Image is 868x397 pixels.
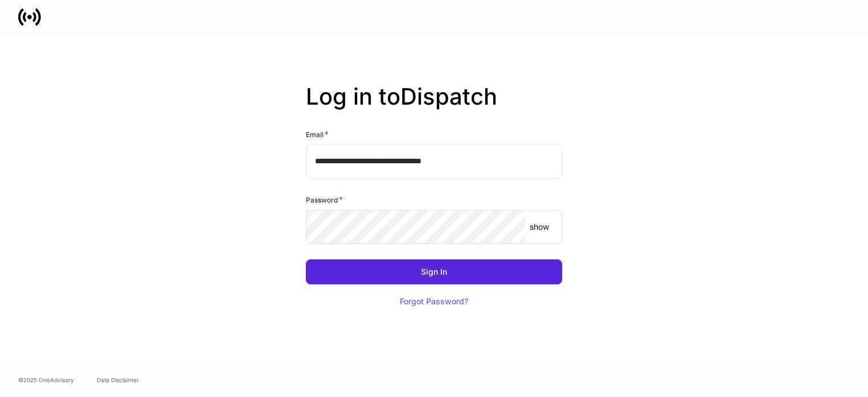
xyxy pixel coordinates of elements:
div: Sign In [421,268,447,276]
button: Sign In [306,259,562,284]
p: show [530,221,549,233]
a: Data Disclaimer [97,375,139,384]
h6: Password [306,194,343,205]
h2: Log in to Dispatch [306,83,562,129]
button: Forgot Password? [386,289,482,314]
h6: Email [306,129,329,140]
span: © 2025 OneAdvisory [18,375,74,384]
div: Forgot Password? [400,297,468,305]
